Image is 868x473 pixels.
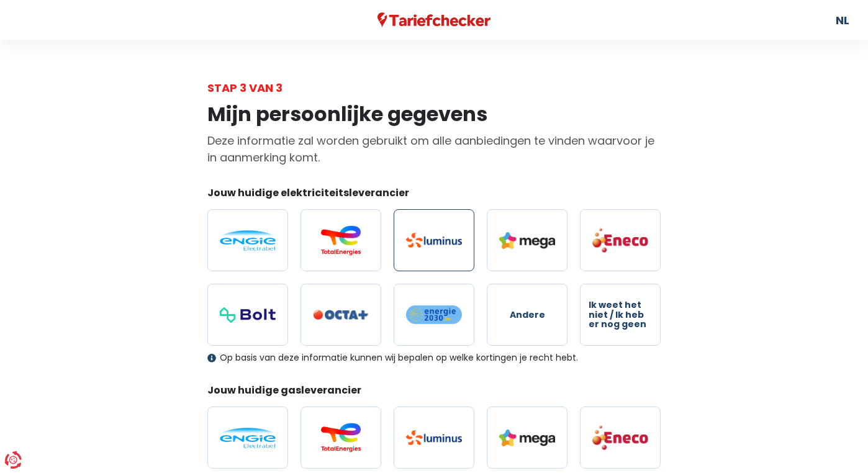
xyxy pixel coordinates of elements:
p: Deze informatie zal worden gebruikt om alle aanbiedingen te vinden waarvoor je in aanmerking komt. [207,132,661,166]
img: Luminus [406,233,462,248]
div: Stap 3 van 3 [207,79,661,96]
h1: Mijn persoonlijke gegevens [207,102,661,126]
img: Tariefchecker logo [377,12,491,28]
div: Op basis van deze informatie kunnen wij bepalen op welke kortingen je recht hebt. [207,353,661,363]
img: Eneco [592,227,648,253]
img: Octa+ [313,310,369,320]
img: Mega [499,430,555,446]
span: Andere [510,310,545,320]
img: Mega [499,232,555,249]
legend: Jouw huidige elektriciteitsleverancier [207,186,661,205]
img: Engie / Electrabel [220,428,276,448]
img: Eneco [592,425,648,451]
img: Energie2030 [406,305,462,325]
legend: Jouw huidige gasleverancier [207,383,661,402]
img: Engie / Electrabel [220,230,276,251]
img: Luminus [406,430,462,445]
span: Ik weet het niet / Ik heb er nog geen [589,300,652,329]
img: Total Energies / Lampiris [313,225,369,255]
img: Bolt [220,307,276,323]
img: Total Energies / Lampiris [313,423,369,453]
